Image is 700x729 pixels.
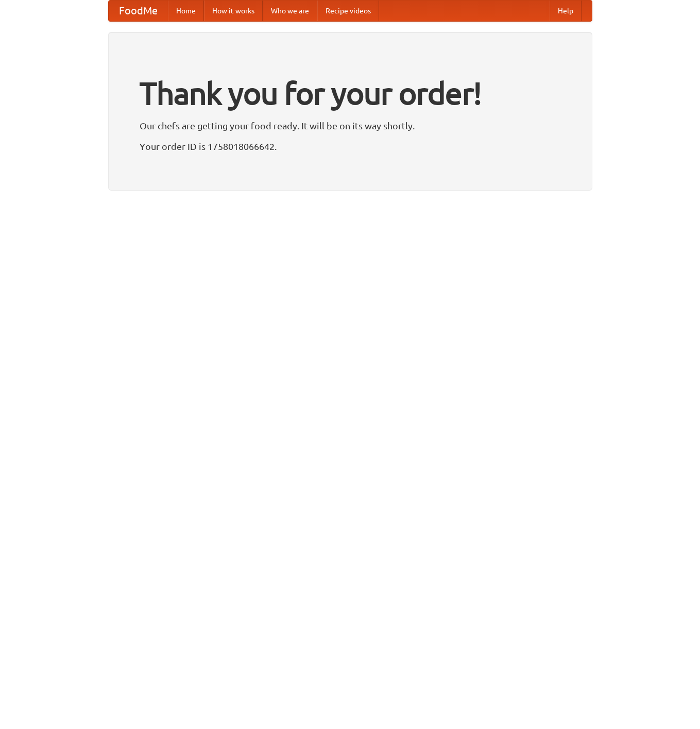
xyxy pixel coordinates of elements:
a: Who we are [263,1,317,21]
a: FoodMe [109,1,168,21]
a: Help [550,1,582,21]
a: Home [168,1,204,21]
h1: Thank you for your order! [140,69,561,118]
p: Our chefs are getting your food ready. It will be on its way shortly. [140,118,561,133]
a: Recipe videos [317,1,379,21]
a: How it works [204,1,263,21]
p: Your order ID is 1758018066642. [140,139,561,154]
